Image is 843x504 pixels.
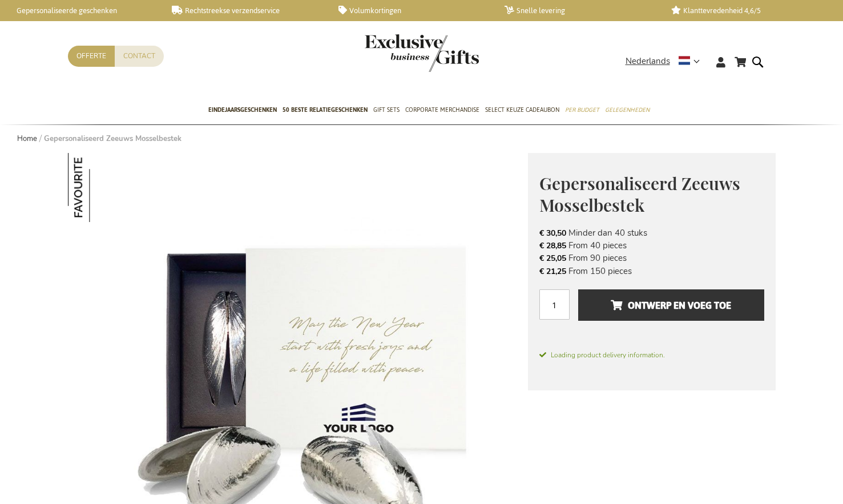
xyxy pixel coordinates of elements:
a: Gepersonaliseerde geschenken [6,6,154,15]
span: Per Budget [565,104,599,116]
span: Corporate Merchandise [405,104,479,116]
a: Snelle levering [505,6,652,15]
span: Eindejaarsgeschenken [208,104,277,116]
button: Ontwerp en voeg toe [578,289,764,321]
li: From 40 pieces [539,239,764,252]
a: Offerte [68,46,115,67]
span: Loading product delivery information. [539,350,764,360]
span: Gelegenheden [605,104,650,116]
span: € 21,25 [539,266,566,277]
a: store logo [365,34,422,72]
span: Nederlands [626,55,670,68]
li: From 150 pieces [539,265,764,277]
a: Rechtstreekse verzendservice [172,6,320,15]
img: Exclusive Business gifts logo [365,34,479,72]
span: Ontwerp en voeg toe [611,296,731,315]
li: From 90 pieces [539,252,764,264]
span: € 28,85 [539,240,566,251]
span: Gepersonaliseerd Zeeuws Mosselbestek [539,172,740,217]
span: Select Keuze Cadeaubon [485,104,559,116]
span: € 25,05 [539,253,566,264]
span: € 30,50 [539,228,566,239]
input: Aantal [539,289,570,320]
a: Contact [115,46,164,67]
li: Minder dan 40 stuks [539,227,764,239]
a: Home [17,134,37,144]
div: Nederlands [626,55,707,68]
strong: Gepersonaliseerd Zeeuws Mosselbestek [44,134,181,144]
a: Volumkortingen [338,6,486,15]
a: Klanttevredenheid 4,6/5 [671,6,819,15]
span: 50 beste relatiegeschenken [283,104,368,116]
span: Gift Sets [373,104,400,116]
img: Gepersonaliseerd Zeeuws Mosselbestek [68,153,137,222]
